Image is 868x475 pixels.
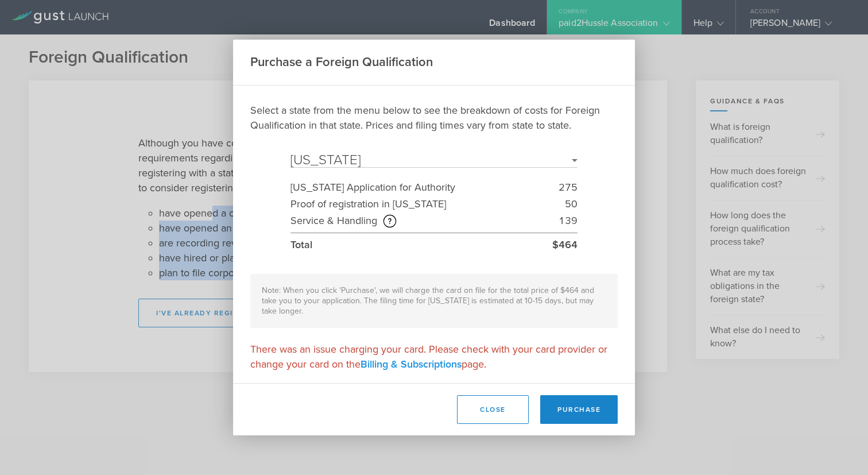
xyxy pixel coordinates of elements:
a: Billing & Subscriptions [361,358,462,370]
iframe: Chat Widget [811,420,868,475]
h2: Purchase a Foreign Qualification [250,54,433,71]
div: $464 [552,237,578,253]
p: Select a state from the menu below to see the breakdown of costs for Foreign Qualification in tha... [250,103,618,133]
div: 50 [565,196,578,213]
button: Close [457,395,529,424]
div: 139 [559,213,578,229]
div: Service & Handling [290,213,559,229]
div: Note: When you click 'Purchase', we will charge the card on file for the total price of $464 and ... [250,274,618,328]
div: Proof of registration in [US_STATE] [290,196,565,213]
span: There was an issue charging your card. Please check with your card provider or change your card o... [250,342,618,372]
div: [US_STATE] Application for Authority [290,179,559,196]
div: 275 [559,179,578,196]
button: Purchase [540,395,618,424]
div: Total [290,237,552,253]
